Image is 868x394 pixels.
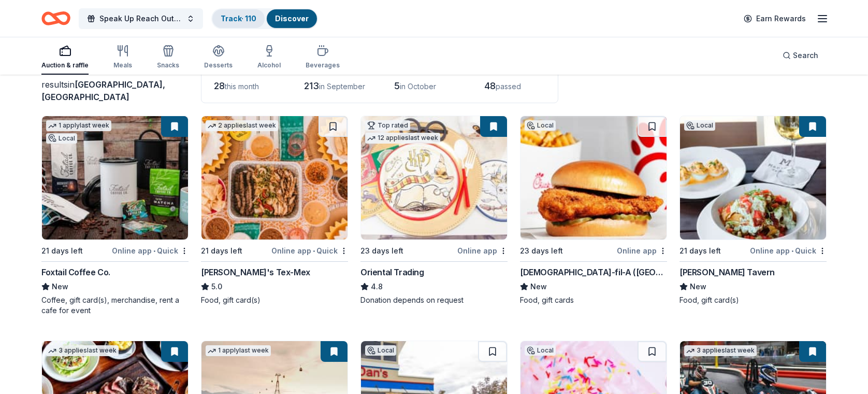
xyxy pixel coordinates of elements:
[41,245,83,257] div: 21 days left
[679,266,775,278] div: [PERSON_NAME] Tavern
[271,244,348,257] div: Online app Quick
[791,247,793,255] span: •
[204,40,233,75] button: Desserts
[360,266,424,278] div: Oriental Trading
[46,345,119,356] div: 3 applies last week
[204,61,233,69] div: Desserts
[394,80,400,91] span: 5
[206,120,278,131] div: 2 applies last week
[360,245,403,257] div: 23 days left
[41,79,165,102] span: in
[112,244,189,257] div: Online app Quick
[684,120,715,131] div: Local
[52,280,68,293] span: New
[225,82,259,91] span: this month
[684,345,757,356] div: 3 applies last week
[737,9,812,28] a: Earn Rewards
[520,266,667,278] div: [DEMOGRAPHIC_DATA]-fil-A ([GEOGRAPHIC_DATA])
[360,116,508,305] a: Image for Oriental TradingTop rated12 applieslast week23 days leftOnline appOriental Trading4.8Do...
[157,61,179,69] div: Snacks
[360,295,508,305] div: Donation depends on request
[41,61,89,69] div: Auction & raffle
[41,78,189,103] div: results
[113,40,132,75] button: Meals
[400,82,436,91] span: in October
[201,245,242,257] div: 21 days left
[257,61,281,69] div: Alcohol
[525,345,556,356] div: Local
[46,133,77,144] div: Local
[680,116,826,240] img: Image for Marlow's Tavern
[41,6,70,31] a: Home
[41,266,110,278] div: Foxtail Coffee Co.
[41,295,189,316] div: Coffee, gift card(s), merchandise, rent a cafe for event
[157,40,179,75] button: Snacks
[257,40,281,75] button: Alcohol
[530,280,547,293] span: New
[365,133,440,144] div: 12 applies last week
[361,116,507,240] img: Image for Oriental Trading
[201,266,310,278] div: [PERSON_NAME]'s Tex-Mex
[313,247,315,255] span: •
[457,244,508,257] div: Online app
[201,295,348,305] div: Food, gift card(s)
[679,116,827,305] a: Image for Marlow's TavernLocal21 days leftOnline app•Quick[PERSON_NAME] TavernNewFood, gift card(s)
[365,120,410,131] div: Top rated
[79,8,203,29] button: Speak Up Reach Out Charity Golf Event
[42,116,188,240] img: Image for Foxtail Coffee Co.
[304,80,319,91] span: 213
[371,280,383,293] span: 4.8
[679,245,721,257] div: 21 days left
[306,61,340,69] div: Beverages
[41,40,89,75] button: Auction & raffle
[46,120,111,131] div: 1 apply last week
[211,8,318,29] button: Track· 110Discover
[496,82,521,91] span: passed
[679,295,827,305] div: Food, gift card(s)
[484,80,496,91] span: 48
[793,49,818,62] span: Search
[221,14,256,23] a: Track· 110
[520,116,667,305] a: Image for Chick-fil-A (North Druid Hills)Local23 days leftOnline app[DEMOGRAPHIC_DATA]-fil-A ([GE...
[319,82,365,91] span: in September
[201,116,348,305] a: Image for Chuy's Tex-Mex2 applieslast week21 days leftOnline app•Quick[PERSON_NAME]'s Tex-Mex5.0F...
[774,45,827,66] button: Search
[41,116,189,316] a: Image for Foxtail Coffee Co.1 applylast weekLocal21 days leftOnline app•QuickFoxtail Coffee Co.Ne...
[520,295,667,305] div: Food, gift cards
[99,12,182,25] span: Speak Up Reach Out Charity Golf Event
[41,79,165,102] span: [GEOGRAPHIC_DATA], [GEOGRAPHIC_DATA]
[153,247,155,255] span: •
[211,280,222,293] span: 5.0
[750,244,827,257] div: Online app Quick
[206,345,271,356] div: 1 apply last week
[690,280,706,293] span: New
[214,80,225,91] span: 28
[113,61,132,69] div: Meals
[520,245,563,257] div: 23 days left
[520,116,667,240] img: Image for Chick-fil-A (North Druid Hills)
[275,14,309,23] a: Discover
[525,120,556,131] div: Local
[617,244,667,257] div: Online app
[201,116,348,240] img: Image for Chuy's Tex-Mex
[306,40,340,75] button: Beverages
[365,345,396,356] div: Local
